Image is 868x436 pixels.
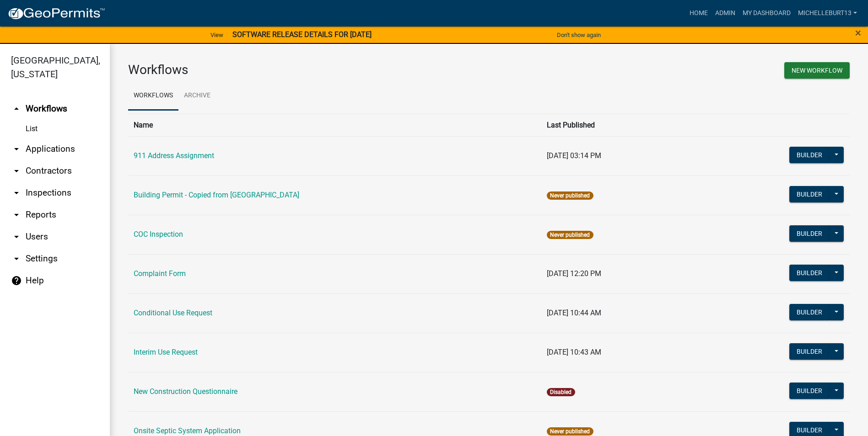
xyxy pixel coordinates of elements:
[11,275,22,286] i: help
[553,27,604,43] button: Don't show again
[11,187,22,198] i: arrow_drop_down
[128,114,541,136] th: Name
[739,5,794,22] a: My Dashboard
[686,5,712,22] a: Home
[128,81,178,111] a: Workflows
[547,388,575,396] span: Disabled
[712,5,739,22] a: Admin
[11,253,22,264] i: arrow_drop_down
[789,147,830,163] button: Builder
[541,114,695,136] th: Last Published
[134,308,212,317] a: Conditional Use Request
[207,27,227,43] a: View
[178,81,216,111] a: Archive
[11,209,22,220] i: arrow_drop_down
[134,426,241,435] a: Onsite Septic System Application
[794,5,861,22] a: michelleburt13
[789,265,830,281] button: Builder
[11,165,22,176] i: arrow_drop_down
[789,304,830,320] button: Builder
[128,62,482,78] h3: Workflows
[855,27,861,38] button: Close
[134,387,237,396] a: New Construction Questionnaire
[547,191,593,200] span: Never published
[789,186,830,202] button: Builder
[789,225,830,242] button: Builder
[11,231,22,242] i: arrow_drop_down
[11,144,22,154] i: arrow_drop_down
[134,230,183,239] a: COC Inspection
[855,27,861,39] span: ×
[789,343,830,360] button: Builder
[547,348,601,356] span: [DATE] 10:43 AM
[547,231,593,239] span: Never published
[134,269,186,278] a: Complaint Form
[547,269,601,278] span: [DATE] 12:20 PM
[547,308,601,317] span: [DATE] 10:44 AM
[547,427,593,436] span: Never published
[134,191,299,199] a: Building Permit - Copied from [GEOGRAPHIC_DATA]
[11,103,22,114] i: arrow_drop_up
[232,30,372,39] strong: SOFTWARE RELEASE DETAILS FOR [DATE]
[547,151,601,160] span: [DATE] 03:14 PM
[789,383,830,399] button: Builder
[134,151,214,160] a: 911 Address Assignment
[134,348,198,356] a: Interim Use Request
[784,62,850,79] button: New Workflow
